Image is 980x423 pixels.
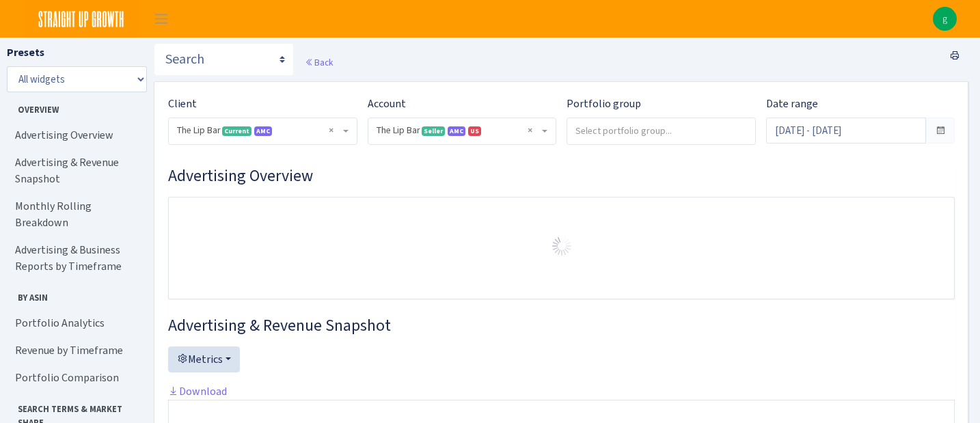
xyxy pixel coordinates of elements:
img: gina [933,7,957,31]
a: Portfolio Comparison [7,364,144,392]
span: Current [222,126,251,136]
a: Revenue by Timeframe [7,337,144,364]
span: The Lip Bar <span class="badge badge-success">Seller</span><span class="badge badge-primary" data... [377,124,540,137]
a: g [933,7,957,31]
span: The Lip Bar <span class="badge badge-success">Current</span><span class="badge badge-primary" dat... [177,124,340,137]
span: By ASIN [8,286,143,304]
span: Remove all items [528,124,532,137]
label: Presets [7,44,44,61]
span: Amazon Marketing Cloud [448,126,465,136]
span: Seller [422,126,445,136]
a: Back [305,56,333,68]
span: Amazon Marketing Cloud [254,126,272,136]
a: Advertising & Revenue Snapshot [7,149,144,193]
h3: Widget #1 [168,166,955,186]
button: Metrics [168,346,240,372]
button: Toggle navigation [144,8,178,30]
label: Client [168,96,197,112]
label: Portfolio group [567,96,641,112]
span: The Lip Bar <span class="badge badge-success">Current</span><span class="badge badge-primary" dat... [169,118,357,144]
a: Portfolio Analytics [7,310,144,337]
span: Overview [8,98,143,116]
span: The Lip Bar <span class="badge badge-success">Seller</span><span class="badge badge-primary" data... [368,118,556,144]
a: Advertising & Business Reports by Timeframe [7,236,144,280]
span: US [468,126,481,136]
h3: Widget #2 [168,316,955,336]
span: Remove all items [329,124,334,137]
a: Download [168,384,227,398]
label: Account [368,96,406,112]
label: Date range [766,96,818,112]
img: Preloader [551,235,573,257]
a: Advertising Overview [7,122,144,149]
input: Select portfolio group... [567,118,755,143]
a: Monthly Rolling Breakdown [7,193,144,236]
